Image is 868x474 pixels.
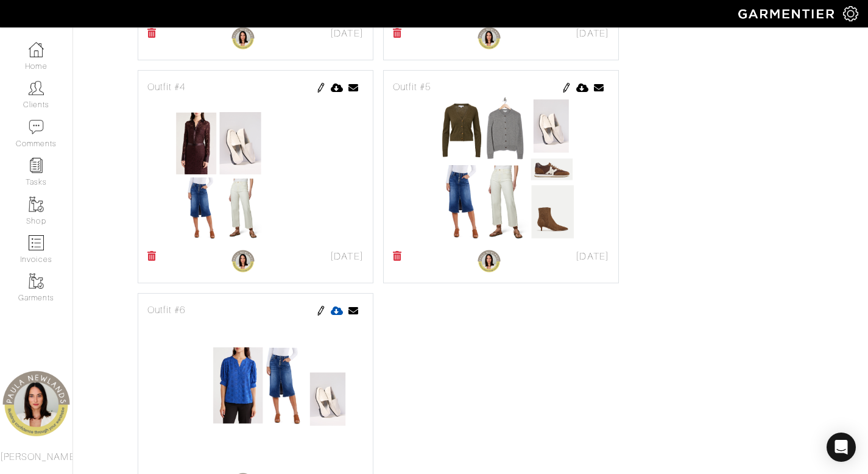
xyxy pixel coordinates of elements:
[29,235,44,250] img: orders-icon-0abe47150d42831381b5fb84f609e132dff9fe21cb692f30cb5eec754e2cba89.png
[477,249,501,274] img: 1679936384689.png
[29,158,44,173] img: reminder-icon-8004d30b9f0a5d33ae49ab947aed9ed385cf756f9e5892f1edd6e32f2345188e.png
[330,249,363,264] span: [DATE]
[562,83,571,93] img: pen-cf24a1663064a2ec1b9c1bd2387e9de7a2fa800b781884d57f21acf72779bad2.png
[147,80,364,94] div: Outfit #4
[147,317,364,470] img: 1758851666.png
[843,6,858,21] img: gear-icon-white-bd11855cb880d31180b6d7d6211b90ccbf57a29d726f0c71d8c61bd08dd39cc2.png
[29,197,44,212] img: garments-icon-b7da505a4dc4fd61783c78ac3ca0ef83fa9d6f193b1c9dc38574b1d14d53ca28.png
[576,26,609,41] span: [DATE]
[316,306,326,316] img: pen-cf24a1663064a2ec1b9c1bd2387e9de7a2fa800b781884d57f21acf72779bad2.png
[29,119,44,135] img: comment-icon-a0a6a9ef722e966f86d9cbdc48e553b5cf19dbc54f86b18d962a5391bc8f6eb6.png
[147,94,364,247] img: 1758851380.png
[393,80,609,94] div: Outfit #5
[732,3,843,24] img: garmentier-logo-header-white-b43fb05a5012e4ada735d5af1a66efaba907eab6374d6393d1fbf88cb4ef424d.png
[576,249,609,264] span: [DATE]
[231,26,255,51] img: 1679936384689.png
[316,83,326,93] img: pen-cf24a1663064a2ec1b9c1bd2387e9de7a2fa800b781884d57f21acf72779bad2.png
[827,433,856,462] div: Open Intercom Messenger
[29,274,44,289] img: garments-icon-b7da505a4dc4fd61783c78ac3ca0ef83fa9d6f193b1c9dc38574b1d14d53ca28.png
[330,26,363,41] span: [DATE]
[29,80,44,96] img: clients-icon-6bae9207a08558b7cb47a8932f037763ab4055f8c8b6bfacd5dc20c3e0201464.png
[147,303,364,317] div: Outfit #6
[29,42,44,57] img: dashboard-icon-dbcd8f5a0b271acd01030246c82b418ddd0df26cd7fceb0bd07c9910d44c42f6.png
[477,26,501,51] img: 1679936384689.png
[393,94,609,247] img: 1758851520.png
[231,249,255,274] img: 1679936384689.png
